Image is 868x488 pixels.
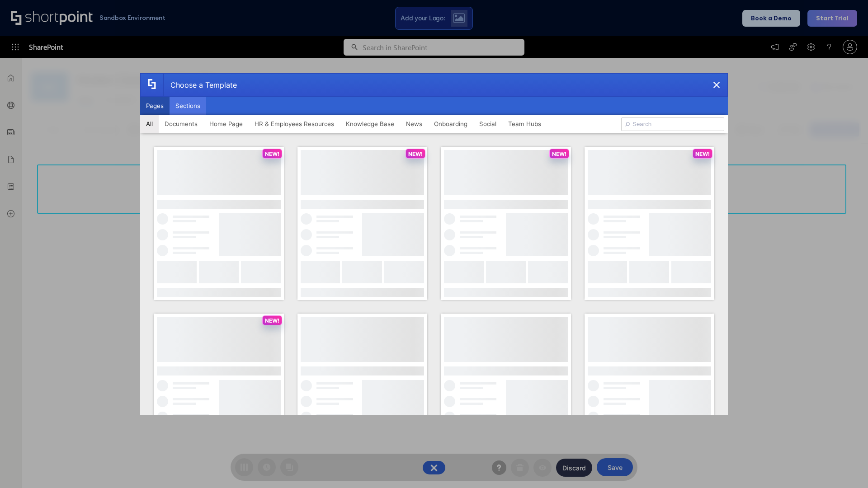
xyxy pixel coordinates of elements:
[140,115,159,133] button: All
[621,117,724,131] input: Search
[170,97,206,115] button: Sections
[140,73,728,415] div: template selector
[823,445,868,488] iframe: Chat Widget
[340,115,400,133] button: Knowledge Base
[249,115,340,133] button: HR & Employees Resources
[473,115,502,133] button: Social
[502,115,547,133] button: Team Hubs
[203,115,249,133] button: Home Page
[140,97,170,115] button: Pages
[163,74,237,96] div: Choose a Template
[265,317,279,324] p: NEW!
[265,150,279,157] p: NEW!
[695,150,710,157] p: NEW!
[428,115,473,133] button: Onboarding
[552,150,566,157] p: NEW!
[408,150,423,157] p: NEW!
[400,115,428,133] button: News
[159,115,203,133] button: Documents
